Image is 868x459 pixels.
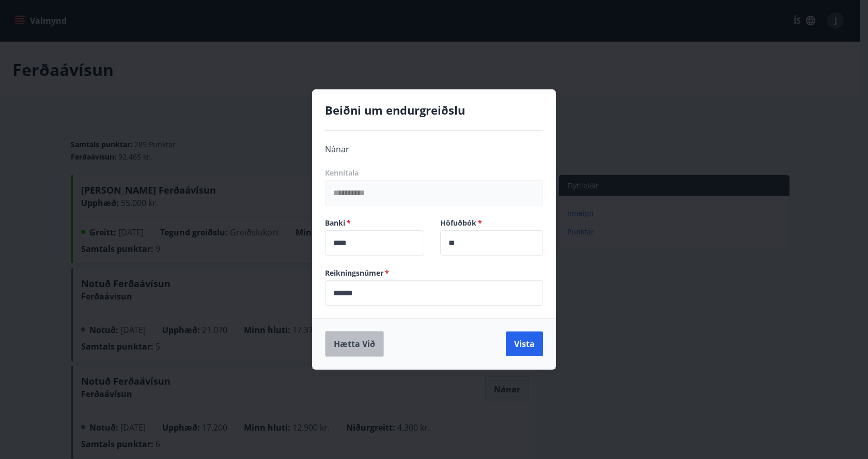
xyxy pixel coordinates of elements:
label: Banki [325,218,428,228]
h4: Beiðni um endurgreiðslu [325,102,543,118]
span: Nánar [325,144,349,155]
button: Hætta við [325,331,384,357]
label: Reikningsnúmer [325,268,543,278]
label: Höfuðbók [440,218,543,228]
label: Kennitala [325,168,543,178]
button: Vista [506,331,543,356]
